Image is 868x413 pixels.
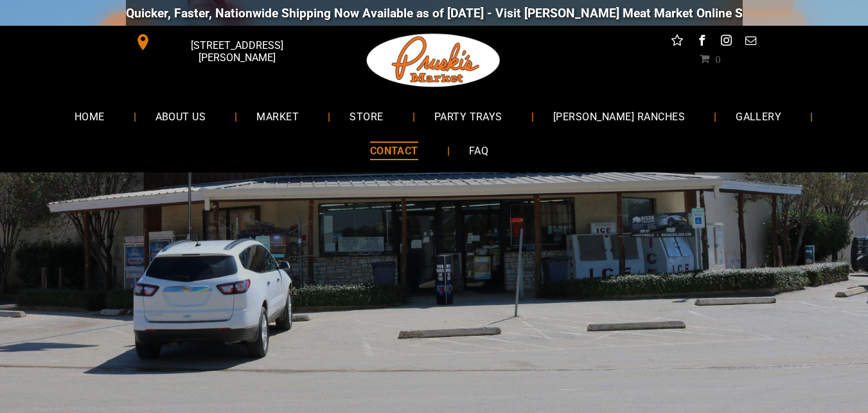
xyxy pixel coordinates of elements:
a: instagram [718,32,734,52]
a: GALLERY [716,99,801,133]
a: MARKET [237,99,318,133]
img: Pruski-s+Market+HQ+Logo2-259w.png [364,26,503,95]
a: [STREET_ADDRESS][PERSON_NAME] [126,32,323,52]
a: email [742,32,759,52]
a: HOME [55,99,124,133]
a: STORE [330,99,402,133]
a: PARTY TRAYS [415,99,522,133]
a: ABOUT US [136,99,226,133]
span: [STREET_ADDRESS][PERSON_NAME] [154,33,319,70]
a: facebook [693,32,710,52]
a: CONTACT [351,134,438,168]
a: Social network [669,32,686,52]
a: [PERSON_NAME] RANCHES [534,99,704,133]
span: 0 [715,53,720,64]
a: FAQ [450,134,508,168]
